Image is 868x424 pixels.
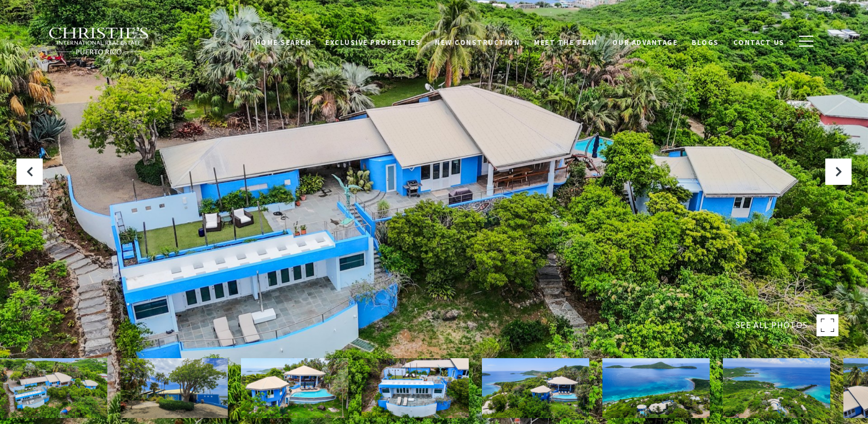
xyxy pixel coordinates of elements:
a: Exclusive Properties [318,30,428,51]
span: New Construction [435,36,520,45]
span: SEE ALL PHOTOS [735,318,808,332]
img: 3 LA QUINTA MELONES BEACH BARRIO FLAMENCO [482,358,589,418]
img: Christie's International Real Estate black text logo [48,27,150,55]
a: Blogs [685,30,726,51]
a: Home Search [248,30,319,51]
img: 3 LA QUINTA MELONES BEACH BARRIO FLAMENCO [241,358,348,418]
img: 3 LA QUINTA MELONES BEACH BARRIO FLAMENCO [723,358,830,418]
span: Exclusive Properties [325,36,421,45]
span: Contact Us [733,36,785,45]
img: 3 LA QUINTA MELONES BEACH BARRIO FLAMENCO [361,358,469,418]
span: Our Advantage [612,36,678,45]
a: New Construction [428,30,527,51]
span: Blogs [692,36,719,45]
img: 3 LA QUINTA MELONES BEACH BARRIO FLAMENCO [120,358,228,418]
a: Our Advantage [605,30,685,51]
a: Meet the Team [527,30,605,51]
img: 3 LA QUINTA MELONES BEACH BARRIO FLAMENCO [602,358,710,418]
